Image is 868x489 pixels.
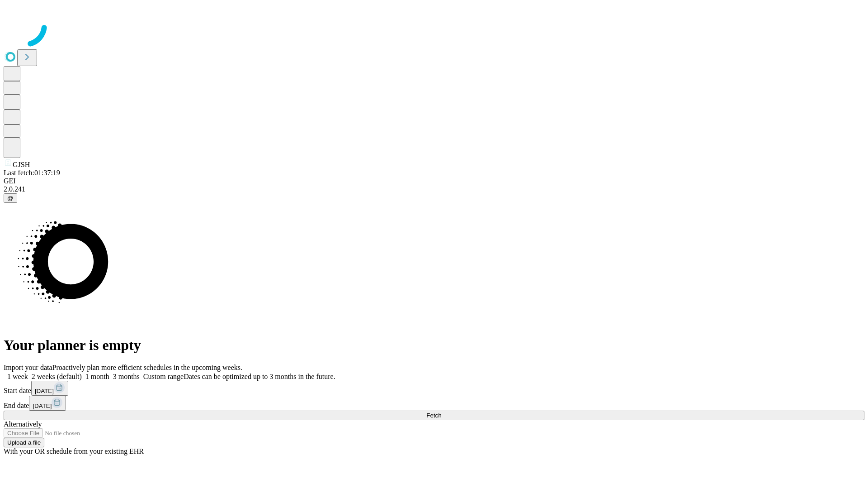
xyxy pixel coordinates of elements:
[4,177,864,185] div: GEI
[52,364,242,371] span: Proactively plan more efficient schedules in the upcoming weeks.
[29,396,66,411] button: [DATE]
[4,364,52,371] span: Import your data
[143,373,184,380] span: Custom range
[4,447,144,455] span: With your OR schedule from your existing EHR
[4,396,864,411] div: End date
[85,373,109,380] span: 1 month
[33,403,52,409] span: [DATE]
[35,388,54,394] span: [DATE]
[184,373,335,380] span: Dates can be optimized up to 3 months in the future.
[4,337,864,354] h1: Your planner is empty
[4,420,42,428] span: Alternatively
[7,195,14,201] span: @
[4,169,60,177] span: Last fetch: 01:37:19
[4,381,864,396] div: Start date
[426,412,441,419] span: Fetch
[4,411,864,420] button: Fetch
[7,373,28,380] span: 1 week
[32,373,82,380] span: 2 weeks (default)
[13,161,30,168] span: GJSH
[4,185,864,193] div: 2.0.241
[4,193,17,203] button: @
[31,381,68,396] button: [DATE]
[4,438,44,447] button: Upload a file
[113,373,140,380] span: 3 months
